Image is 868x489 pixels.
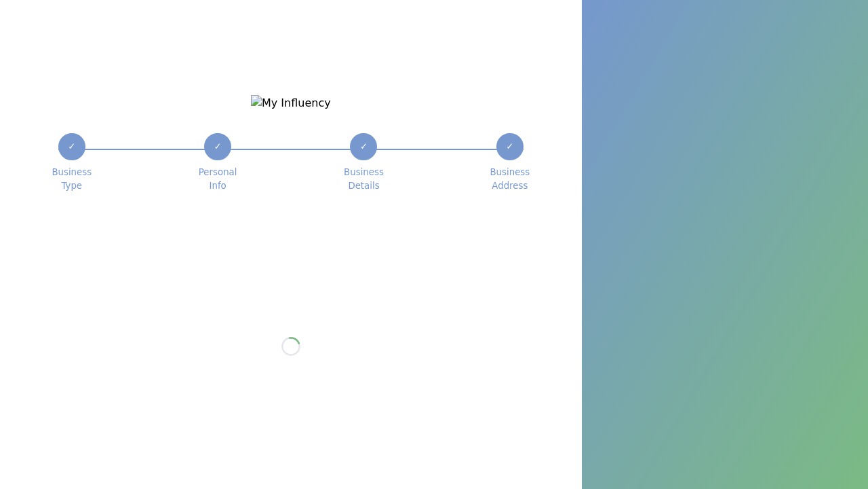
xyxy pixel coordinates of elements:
[199,166,237,193] span: Personal Info
[251,95,331,111] img: My Influency
[344,166,384,193] span: Business Details
[350,133,377,160] div: ✓
[490,166,530,193] span: Business Address
[204,133,231,160] div: ✓
[58,133,85,160] div: ✓
[496,133,524,160] div: ✓
[52,166,92,193] span: Business Type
